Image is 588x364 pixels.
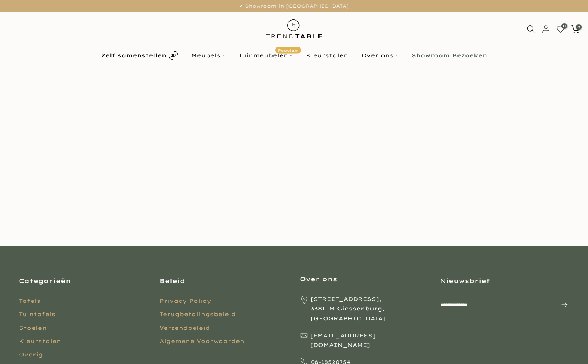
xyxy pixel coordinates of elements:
[159,324,210,331] a: Verzendbeleid
[553,300,568,309] span: Inschrijven
[19,324,47,331] a: Stoelen
[19,277,148,285] h3: Categorieën
[553,297,568,312] button: Inschrijven
[440,277,569,285] h3: Nieuwsbrief
[19,338,61,345] a: Kleurstalen
[159,338,244,345] a: Algemene Voorwaarden
[261,12,327,46] img: trend-table
[19,351,43,358] a: Overig
[95,49,184,62] a: Zelf samenstellen
[300,275,429,283] h3: Over ons
[411,53,487,58] b: Showroom Bezoeken
[232,51,299,60] a: TuinmeubelenPopulair
[184,51,232,60] a: Meubels
[576,24,582,30] span: 0
[556,25,565,33] a: 0
[311,294,429,323] span: [STREET_ADDRESS], 3381LM Giessenburg, [GEOGRAPHIC_DATA]
[355,51,405,60] a: Over ons
[101,53,166,58] b: Zelf samenstellen
[571,25,579,33] a: 0
[19,311,55,318] a: Tuintafels
[405,51,493,60] a: Showroom Bezoeken
[561,23,567,29] span: 0
[299,51,355,60] a: Kleurstalen
[159,298,211,304] a: Privacy Policy
[19,298,41,304] a: Tafels
[9,2,579,10] p: ✔ Showroom in [GEOGRAPHIC_DATA]
[275,47,301,53] span: Populair
[159,311,236,318] a: Terugbetalingsbeleid
[310,331,429,350] span: [EMAIL_ADDRESS][DOMAIN_NAME]
[159,277,288,285] h3: Beleid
